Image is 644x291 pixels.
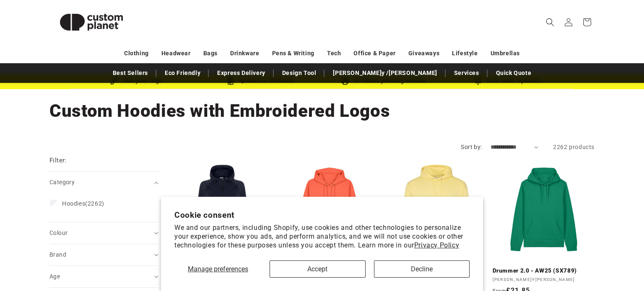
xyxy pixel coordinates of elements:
[327,46,341,61] a: Tech
[49,172,158,193] summary: Category (0 selected)
[408,46,439,61] a: Giveaways
[541,13,559,31] summary: Search
[213,66,270,80] a: Express Delivery
[353,46,395,61] a: Office & Paper
[62,200,85,207] span: Hoodies
[493,267,595,275] a: Drummer 2.0 - AW25 (SX789)
[62,200,104,207] span: (2262)
[49,179,75,185] span: Category
[49,251,66,258] span: Brand
[174,260,261,278] button: Manage preferences
[161,66,205,80] a: Eco Friendly
[49,273,60,280] span: Age
[270,260,365,278] button: Accept
[414,241,459,249] a: Privacy Policy
[230,46,259,61] a: Drinkware
[49,3,133,41] img: Custom Planet
[452,46,478,61] a: Lifestyle
[49,222,158,244] summary: Colour (0 selected)
[109,66,152,80] a: Best Sellers
[174,224,470,250] p: We and our partners, including Shopify, use cookies and other technologies to personalize your ex...
[461,144,482,150] label: Sort by:
[450,66,483,80] a: Services
[374,260,470,278] button: Decline
[49,266,158,287] summary: Age (0 selected)
[272,46,314,61] a: Pens & Writing
[124,46,149,61] a: Clothing
[174,210,470,220] h2: Cookie consent
[49,156,67,165] h2: Filter:
[49,100,595,122] h1: Custom Hoodies with Embroidered Logos
[506,201,644,291] iframe: Chat Widget
[49,244,158,265] summary: Brand (0 selected)
[278,66,321,80] a: Design Tool
[491,46,520,61] a: Umbrellas
[553,144,595,150] span: 2262 products
[49,229,68,236] span: Colour
[492,66,536,80] a: Quick Quote
[329,66,441,80] a: [PERSON_NAME]y /[PERSON_NAME]
[188,265,248,273] span: Manage preferences
[203,46,218,61] a: Bags
[161,46,191,61] a: Headwear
